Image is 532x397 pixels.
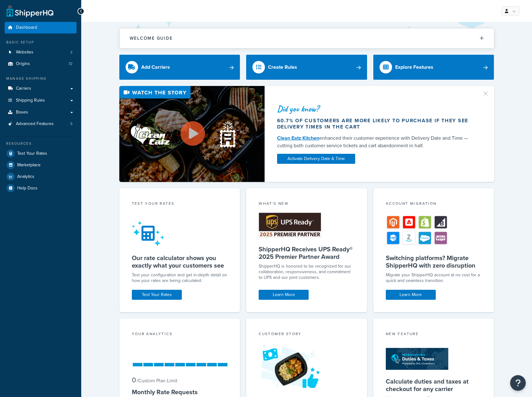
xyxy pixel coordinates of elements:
span: Websites [16,50,33,55]
div: 60.7% of customers are more likely to purchase if they see delivery times in the cart [277,118,475,130]
a: Analytics [5,171,77,182]
div: Manage Shipping [5,76,77,81]
span: Boxes [16,110,28,115]
a: Test Your Rates [132,290,182,300]
a: Marketplace [5,159,77,171]
div: Test your rates [132,201,228,208]
h5: Calculate duties and taxes at checkout for any carrier [386,378,482,393]
div: Explore Features [395,63,433,72]
p: ShipperHQ is honored to be recognized for our collaboration, responsiveness, and commitment to UP... [259,264,355,280]
img: Video thumbnail [119,86,265,182]
span: 2 [70,50,72,55]
a: Advanced Features5 [5,118,77,130]
span: Marketplace [17,163,41,168]
span: Origins [16,61,30,67]
span: 5 [70,121,72,127]
span: 0 [132,375,136,385]
div: Account Migration [386,201,482,208]
a: Clean Eatz Kitchen [277,134,319,142]
a: Origins72 [5,58,77,70]
div: What's New [259,201,355,208]
div: Create Rules [268,63,297,72]
div: Migrate your ShipperHQ account at no cost for a quick and seamless transition. [386,272,482,284]
a: Learn More [259,290,309,300]
a: Websites2 [5,47,77,58]
h2: Welcome Guide [130,36,173,41]
h5: Our rate calculator shows you exactly what your customers see [132,254,228,269]
a: Test Your Rates [5,148,77,159]
a: Add Carriers [119,55,240,80]
div: New Feature [386,331,482,338]
a: Activate Delivery Date & Time [277,154,355,164]
span: Advanced Features [16,121,54,127]
li: Origins [5,58,77,70]
li: Websites [5,47,77,58]
span: Help Docs [17,186,37,191]
div: Basic Setup [5,40,77,45]
div: Add Carriers [141,63,170,72]
span: Carriers [16,86,31,91]
span: Analytics [17,174,34,179]
a: Boxes [5,107,77,118]
div: Did you know? [277,104,475,113]
div: enhanced their customer experience with Delivery Date and Time — cutting both customer service ti... [277,134,475,149]
span: 72 [68,61,72,67]
div: Resources [5,141,77,146]
small: / Custom Plan Limit [137,377,177,384]
div: Your Analytics [132,331,228,338]
button: Welcome Guide [120,28,494,48]
span: Shipping Rules [16,98,45,103]
button: Open Resource Center [510,375,526,391]
span: Test Your Rates [17,151,47,156]
a: Explore Features [373,55,494,80]
h5: Monthly Rate Requests [132,388,228,396]
span: Dashboard [16,25,37,30]
h5: ShipperHQ Receives UPS Ready® 2025 Premier Partner Award [259,245,355,260]
a: Shipping Rules [5,95,77,106]
a: Create Rules [246,55,367,80]
div: Test your configuration and get in-depth detail on how your rates are being calculated. [132,272,228,284]
a: Dashboard [5,22,77,33]
li: Advanced Features [5,118,77,130]
a: Carriers [5,83,77,94]
a: Help Docs [5,183,77,194]
h5: Switching platforms? Migrate ShipperHQ with zero disruption [386,254,482,269]
div: Customer Story [259,331,355,338]
a: Learn More [386,290,436,300]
